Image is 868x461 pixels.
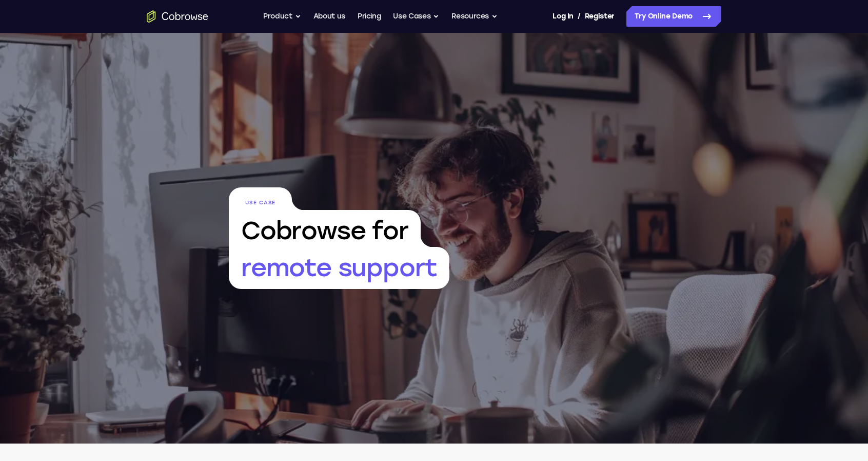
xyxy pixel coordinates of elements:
[393,6,439,27] button: Use Cases
[147,10,208,23] a: Go to the home page
[229,247,449,289] span: remote support
[626,6,721,27] a: Try Online Demo
[451,6,498,27] button: Resources
[229,187,292,210] span: Use Case
[578,10,581,23] span: /
[585,6,615,27] a: Register
[263,6,301,27] button: Product
[358,6,381,27] a: Pricing
[229,210,421,247] span: Cobrowse for
[553,6,573,27] a: Log In
[313,6,345,27] a: About us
